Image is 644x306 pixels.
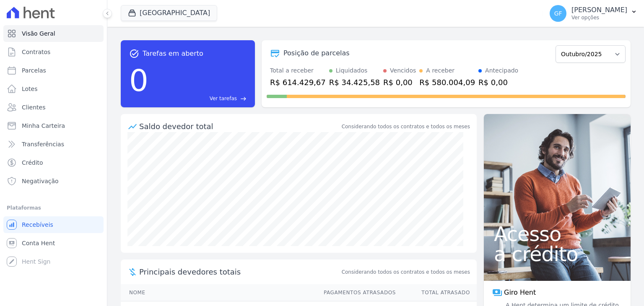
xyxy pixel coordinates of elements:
[139,266,340,277] span: Principais devedores totais
[22,220,53,229] span: Recebíveis
[571,14,627,21] p: Ver opções
[270,66,326,75] div: Total a receber
[342,123,470,130] div: Considerando todos os contratos e todos os meses
[240,96,247,102] span: east
[329,77,380,88] div: R$ 34.425,58
[3,44,104,60] a: Contratos
[478,77,518,88] div: R$ 0,00
[22,66,46,75] span: Parcelas
[554,10,562,16] span: GF
[22,48,50,56] span: Contratos
[336,66,368,75] div: Liquidados
[7,203,100,213] div: Plataformas
[129,59,148,102] div: 0
[485,66,518,75] div: Antecipado
[22,239,55,247] span: Conta Hent
[22,158,43,167] span: Crédito
[383,77,416,88] div: R$ 0,00
[543,2,644,25] button: GF [PERSON_NAME] Ver opções
[3,235,104,252] a: Conta Hent
[396,284,477,301] th: Total Atrasado
[571,6,627,14] p: [PERSON_NAME]
[22,85,38,93] span: Lotes
[139,121,340,132] div: Saldo devedor total
[3,62,104,79] a: Parcelas
[426,66,454,75] div: A receber
[419,77,475,88] div: R$ 580.004,09
[3,216,104,233] a: Recebíveis
[3,154,104,171] a: Crédito
[210,95,237,102] span: Ver tarefas
[143,49,203,59] span: Tarefas em aberto
[494,224,621,244] span: Acesso
[22,177,59,185] span: Negativação
[121,5,217,21] button: [GEOGRAPHIC_DATA]
[3,136,104,153] a: Transferências
[22,103,45,112] span: Clientes
[504,288,536,298] span: Giro Hent
[129,49,139,59] span: task_alt
[3,25,104,42] a: Visão Geral
[22,29,55,38] span: Visão Geral
[22,140,64,148] span: Transferências
[3,99,104,116] a: Clientes
[342,268,470,276] span: Considerando todos os contratos e todos os meses
[152,95,247,102] a: Ver tarefas east
[270,77,326,88] div: R$ 614.429,67
[3,80,104,97] a: Lotes
[494,244,621,264] span: a crédito
[3,173,104,189] a: Negativação
[283,48,350,58] div: Posição de parcelas
[316,284,396,301] th: Pagamentos Atrasados
[121,284,316,301] th: Nome
[390,66,416,75] div: Vencidos
[3,117,104,134] a: Minha Carteira
[22,122,65,130] span: Minha Carteira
